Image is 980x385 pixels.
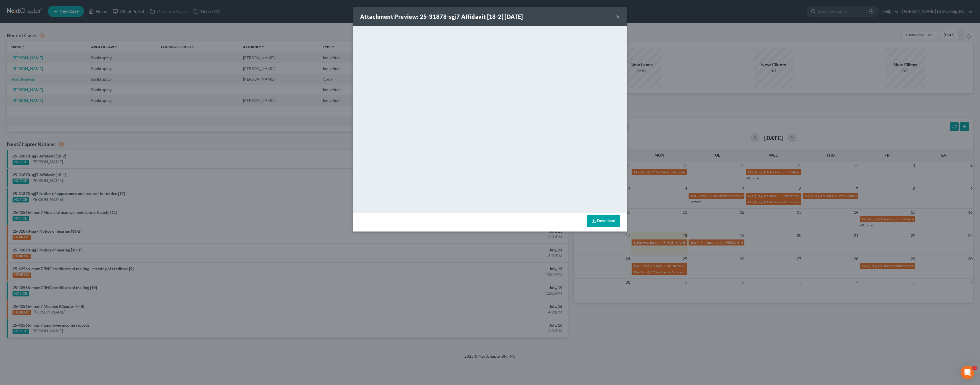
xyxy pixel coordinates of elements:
a: Download [587,215,620,227]
iframe: Intercom live chat [961,366,974,379]
strong: Attachment Preview: 25-31878-sgj7 Affidavit [18-2] [DATE] [360,13,523,20]
iframe: <object ng-attr-data='[URL][DOMAIN_NAME]' type='application/pdf' width='100%' height='650px'></ob... [353,26,627,211]
button: × [616,13,620,20]
span: 4 [972,366,977,370]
